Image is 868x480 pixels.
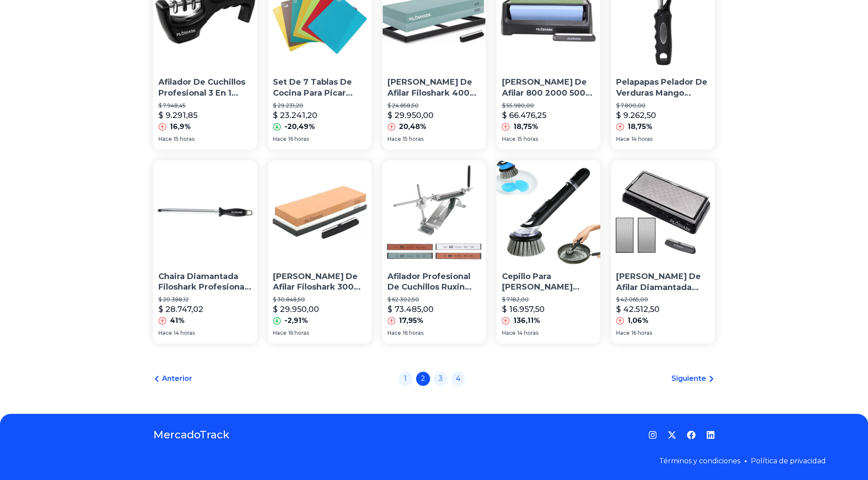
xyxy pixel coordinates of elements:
a: 4 [451,372,465,386]
p: $ 29.950,00 [273,303,319,315]
p: [PERSON_NAME] De Afilar 800 2000 5000 Filoshark Set De 3 Piedras [502,77,595,99]
span: Hace [158,136,172,143]
p: Afilador Profesional De Cuchillos Ruxin Shark 110 Con 4 Piedras Filoshark [387,271,481,293]
p: $ 7.800,00 [616,102,710,109]
a: 1 [398,372,412,386]
p: $ 24.858,50 [387,102,481,109]
p: $ 9.262,50 [616,109,656,122]
a: 3 [434,372,448,386]
p: $ 23.241,20 [273,109,317,122]
span: Hace [273,136,287,143]
p: Cepillo Para [PERSON_NAME] Dispensador Detergente Filoshark [502,271,595,293]
p: $ 20.388,12 [158,296,252,303]
a: Chaira Diamantada Filoshark Profesional Mango ErgonómicoChaira Diamantada Filoshark Profesional M... [153,160,257,344]
p: $ 30.848,50 [273,296,366,303]
span: Hace [158,330,172,337]
p: 17,95% [399,315,423,326]
span: Hace [616,330,630,337]
a: Siguiente [671,373,715,384]
p: 16,9% [170,122,191,132]
a: MercadoTrack [153,428,230,442]
img: Afilador Profesional De Cuchillos Ruxin Shark 110 Con 4 Piedras Filoshark [382,160,486,264]
p: 18,75% [628,122,653,132]
p: $ 7.182,00 [502,296,595,303]
p: $ 29.950,00 [387,109,434,122]
a: Instagram [648,430,657,439]
a: Facebook [687,430,696,439]
p: 18,75% [513,122,538,132]
span: Hace [616,136,630,143]
span: Siguiente [671,373,706,384]
p: $ 62.302,50 [387,296,481,303]
p: Chaira Diamantada Filoshark Profesional Mango Ergonómico [158,271,252,293]
span: Hace [502,330,515,337]
p: 41% [170,315,185,326]
p: [PERSON_NAME] De Afilar Diamantada Filoshark 600 1200 Con Base [616,271,710,293]
p: $ 42.512,50 [616,303,660,315]
a: Anterior [153,373,192,384]
span: Anterior [162,373,192,384]
p: $ 7.948,45 [158,102,252,109]
p: Pelapapas Pelador De Verduras Mango Ergonomico Filoshark [616,77,710,99]
a: Afilador Profesional De Cuchillos Ruxin Shark 110 Con 4 Piedras FilosharkAfilador Profesional De ... [382,160,486,344]
p: $ 73.485,00 [387,303,434,315]
span: 15 horas [517,136,538,143]
p: 1,06% [628,315,649,326]
p: $ 55.980,00 [502,102,595,109]
a: Piedra De Afilar Diamantada Filoshark 600 1200 Con Base[PERSON_NAME] De Afilar Diamantada Filosha... [611,160,715,344]
span: 16 horas [288,330,309,337]
p: -2,91% [284,315,308,326]
p: -20,49% [284,122,315,132]
span: 16 horas [288,136,309,143]
span: Hace [273,330,287,337]
span: 14 horas [517,330,538,337]
span: 15 horas [174,136,194,143]
p: 136,11% [513,315,540,326]
a: Twitter [667,430,676,439]
span: 16 horas [403,330,423,337]
a: Política de privacidad [751,457,826,465]
span: 14 horas [631,136,653,143]
a: Términos y condiciones [659,457,740,465]
span: 16 horas [631,330,652,337]
img: Piedra De Afilar Diamantada Filoshark 600 1200 Con Base [611,160,715,264]
p: $ 9.291,85 [158,109,197,122]
span: Hace [387,136,401,143]
a: LinkedIn [706,430,715,439]
p: [PERSON_NAME] De Afilar Filoshark 3000 8000 Base De Silicona + Guia [273,271,366,293]
a: Cepillo Para Lavar Platos Dispensador Detergente FilosharkCepillo Para [PERSON_NAME] Dispensador ... [496,160,600,344]
img: Chaira Diamantada Filoshark Profesional Mango Ergonómico [153,160,257,264]
span: Hace [387,330,401,337]
p: [PERSON_NAME] De Afilar Filoshark 400 1000 Base De Silicona + Guia [387,77,481,99]
img: Piedra De Afilar Filoshark 3000 8000 Base De Silicona + Guia [268,160,372,264]
img: Cepillo Para Lavar Platos Dispensador Detergente Filoshark [496,160,600,264]
span: Hace [502,136,515,143]
a: Piedra De Afilar Filoshark 3000 8000 Base De Silicona + Guia[PERSON_NAME] De Afilar Filoshark 300... [268,160,372,344]
p: Afilador De Cuchillos Profesional 3 En 1 Filoshark 105 [158,77,252,99]
p: $ 66.476,25 [502,109,546,122]
span: 14 horas [174,330,195,337]
p: $ 16.957,50 [502,303,544,315]
p: 20,48% [399,122,427,132]
p: $ 42.065,00 [616,296,710,303]
span: 15 horas [403,136,423,143]
p: $ 29.231,20 [273,102,366,109]
p: Set De 7 Tablas De Cocina Para Picar Flexibles Filoshark [273,77,366,99]
p: $ 28.747,02 [158,303,203,315]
